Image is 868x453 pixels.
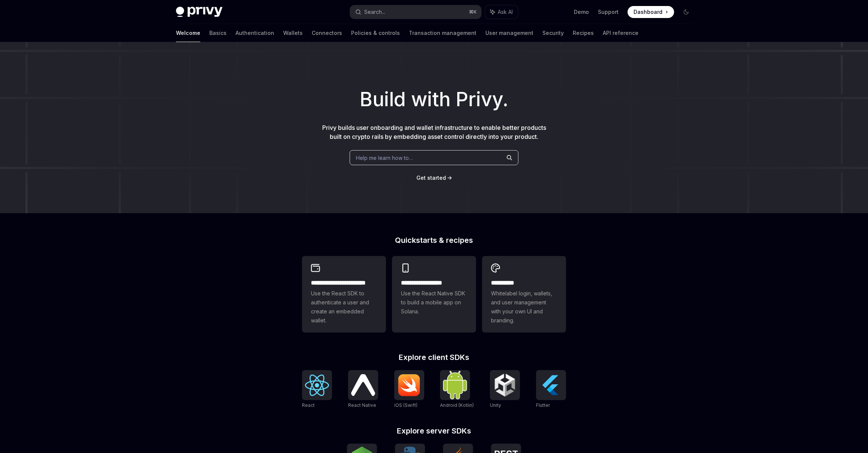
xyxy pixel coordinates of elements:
a: API reference [603,24,638,42]
img: dark logo [176,7,222,17]
a: **** **** **** ***Use the React Native SDK to build a mobile app on Solana. [392,256,476,333]
a: **** *****Whitelabel login, wallets, and user management with your own UI and branding. [482,256,566,333]
span: Unity [490,402,501,408]
span: ⌘ K [469,9,477,15]
span: Use the React SDK to authenticate a user and create an embedded wallet. [311,289,377,325]
a: Wallets [283,24,303,42]
img: Unity [493,373,517,397]
a: Basics [209,24,227,42]
span: Android (Kotlin) [440,402,474,408]
img: iOS (Swift) [397,374,421,396]
a: Welcome [176,24,200,42]
a: Dashboard [628,6,674,18]
img: React [305,375,329,396]
img: Android (Kotlin) [443,371,467,399]
span: Flutter [536,402,550,408]
a: Recipes [573,24,594,42]
button: Ask AI [485,5,518,19]
span: Help me learn how to… [356,154,413,162]
span: React [302,402,315,408]
a: UnityUnity [490,370,520,409]
a: Android (Kotlin)Android (Kotlin) [440,370,474,409]
button: Search...⌘K [350,5,481,19]
span: Ask AI [498,8,513,16]
a: Support [598,8,619,16]
h2: Explore server SDKs [302,427,566,435]
a: iOS (Swift)iOS (Swift) [394,370,424,409]
span: Whitelabel login, wallets, and user management with your own UI and branding. [491,289,557,325]
a: ReactReact [302,370,332,409]
a: Get started [416,174,446,182]
a: FlutterFlutter [536,370,566,409]
h2: Quickstarts & recipes [302,236,566,244]
span: Use the React Native SDK to build a mobile app on Solana. [401,289,467,316]
a: Transaction management [409,24,476,42]
a: Security [542,24,564,42]
span: Get started [416,175,446,181]
span: Dashboard [634,8,662,16]
img: React Native [351,374,375,396]
a: User management [485,24,533,42]
div: Search... [364,8,385,17]
a: Demo [574,8,589,16]
h1: Build with Privy. [12,85,856,114]
span: iOS (Swift) [394,402,417,408]
img: Flutter [539,373,563,397]
span: Privy builds user onboarding and wallet infrastructure to enable better products built on crypto ... [322,124,546,140]
a: React NativeReact Native [348,370,378,409]
a: Policies & controls [351,24,400,42]
span: React Native [348,402,376,408]
a: Authentication [236,24,274,42]
h2: Explore client SDKs [302,354,566,361]
button: Toggle dark mode [680,6,692,18]
a: Connectors [312,24,342,42]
